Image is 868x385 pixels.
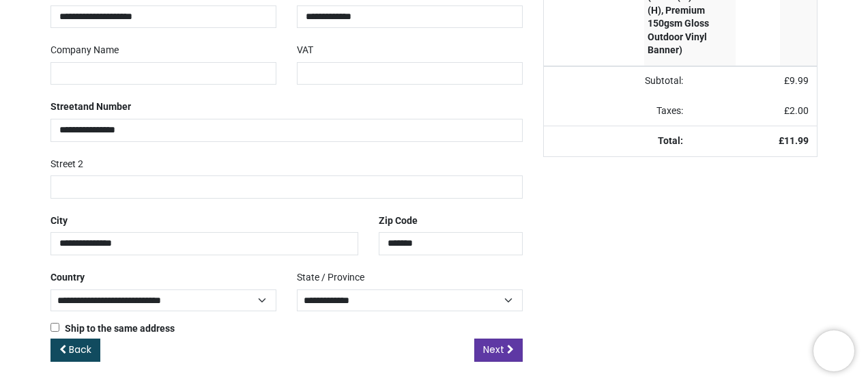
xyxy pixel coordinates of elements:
td: Taxes: [544,96,691,126]
label: City [50,210,68,233]
span: Next [483,343,504,356]
span: 9.99 [790,75,809,86]
span: Back [69,343,91,356]
span: 11.99 [784,135,809,146]
input: Ship to the same address [50,323,59,332]
label: Zip Code [379,210,418,233]
a: Next [474,339,523,362]
a: Back [50,339,100,362]
span: 2.00 [790,105,809,116]
label: Street [50,96,131,119]
label: Ship to the same address [50,322,175,336]
span: £ [784,75,809,86]
label: Country [50,266,85,289]
td: Subtotal: [544,66,691,96]
strong: £ [779,135,809,146]
label: Street 2 [50,153,83,176]
label: State / Province [297,266,364,289]
iframe: Brevo live chat [813,330,854,371]
span: £ [784,105,809,116]
label: Company Name [50,39,119,62]
span: and Number [78,101,131,112]
strong: Total: [658,135,683,146]
label: VAT [297,39,313,62]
